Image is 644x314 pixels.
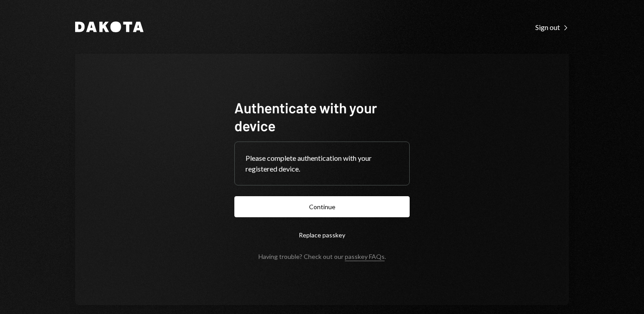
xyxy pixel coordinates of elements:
[345,253,385,261] a: passkey FAQs
[535,23,569,32] div: Sign out
[234,196,410,217] button: Continue
[535,22,569,32] a: Sign out
[246,153,398,174] div: Please complete authentication with your registered device.
[234,224,410,245] button: Replace passkey
[258,253,386,260] div: Having trouble? Check out our .
[234,99,410,134] h1: Authenticate with your device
